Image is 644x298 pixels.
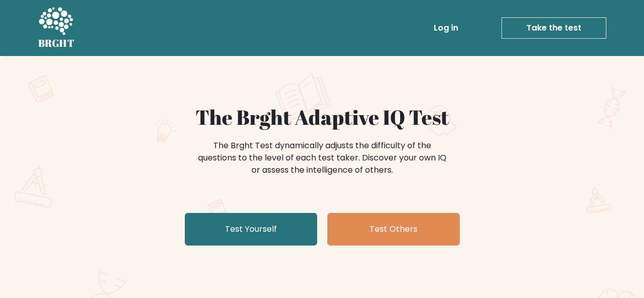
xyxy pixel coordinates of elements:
a: BRGHT [38,4,75,52]
a: Log in [430,18,462,38]
a: Take the test [501,17,606,39]
h5: BRGHT [38,37,75,49]
a: Test Yourself [185,213,317,246]
a: Test Others [327,213,460,246]
div: The Brght Test dynamically adjusts the difficulty of the questions to the level of each test take... [195,140,450,176]
h1: The Brght Adaptive IQ Test [74,105,571,129]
